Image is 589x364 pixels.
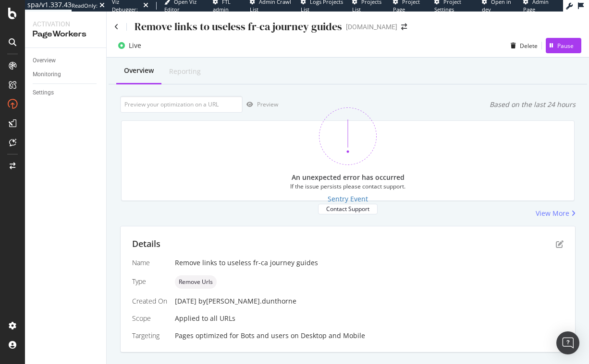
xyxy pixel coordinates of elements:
[120,96,243,113] input: Preview your optimization on a URL
[536,209,576,218] a: View More
[520,42,538,50] div: Delete
[318,204,378,214] button: Contact Support
[72,2,98,10] div: ReadOnly:
[33,70,99,80] a: Monitoring
[319,107,377,165] img: 370bne1z.png
[132,238,160,250] div: Details
[546,38,581,53] button: Pause
[241,331,289,341] div: Bots and users
[132,258,167,268] div: Name
[175,331,564,341] div: Pages optimized for on
[132,296,167,306] div: Created On
[301,331,365,341] div: Desktop and Mobile
[132,277,167,286] div: Type
[290,182,405,190] div: If the issue persists please contact support.
[346,22,397,32] div: [DOMAIN_NAME]
[33,70,61,80] div: Monitoring
[175,275,217,289] div: neutral label
[169,67,201,76] div: Reporting
[175,296,564,306] div: [DATE]
[175,258,564,268] div: Remove links to useless fr-ca journey guides
[556,240,564,248] div: pen-to-square
[33,56,56,66] div: Overview
[536,209,569,218] div: View More
[132,258,564,341] div: Applied to all URLs
[326,205,369,213] div: Contact Support
[135,19,342,34] div: Remove links to useless fr-ca journey guides
[557,42,574,50] div: Pause
[33,29,98,40] div: PageWorkers
[490,100,576,109] div: Based on the last 24 hours
[198,296,296,306] div: by [PERSON_NAME].dunthorne
[243,97,278,112] button: Preview
[292,173,405,182] div: An unexpected error has occurred
[179,279,213,285] span: Remove Urls
[124,66,154,75] div: Overview
[132,314,167,323] div: Scope
[132,331,167,341] div: Targeting
[257,100,278,108] div: Preview
[556,331,579,354] div: Open Intercom Messenger
[507,38,538,53] button: Delete
[33,88,54,98] div: Settings
[33,56,99,66] a: Overview
[401,23,407,30] div: arrow-right-arrow-left
[328,194,368,204] a: Sentry Event
[33,88,99,98] a: Settings
[114,23,119,30] a: Click to go back
[129,41,141,50] div: Live
[33,19,98,29] div: Activation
